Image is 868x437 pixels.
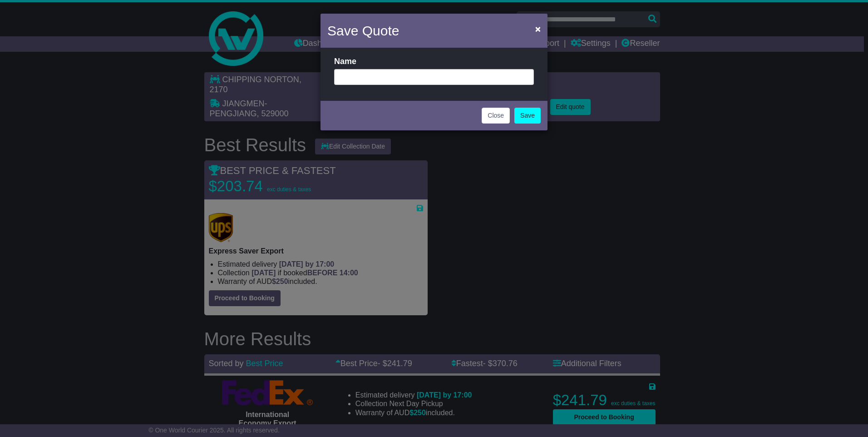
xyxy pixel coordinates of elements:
[334,57,356,67] label: Name
[531,20,545,38] button: Close
[482,108,510,124] button: Close
[514,108,541,124] a: Save
[535,24,541,34] span: ×
[327,20,399,41] h4: Save Quote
